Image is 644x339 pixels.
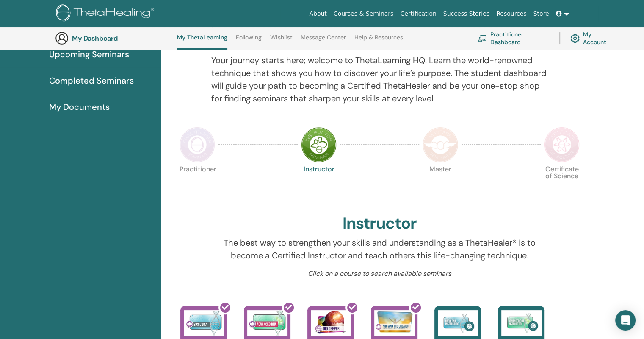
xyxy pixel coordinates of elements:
img: Practitioner [180,127,215,162]
a: Store [530,6,553,22]
a: My Account [570,29,613,48]
img: chalkboard-teacher.svg [478,35,487,42]
a: Message Center [301,34,346,48]
div: Open Intercom Messenger [615,310,636,331]
img: Advanced DNA Instructors [501,310,542,336]
img: Basic DNA [184,310,224,336]
img: Advanced DNA [247,310,287,336]
span: Upcoming Seminars [49,48,129,61]
img: You and the Creator [374,310,415,333]
img: Certificate of Science [544,127,580,162]
a: Following [236,34,262,48]
span: Completed Seminars [49,74,134,87]
p: Your journey starts here; welcome to ThetaLearning HQ. Learn the world-renowned technique that sh... [211,54,548,105]
a: Practitioner Dashboard [478,29,549,48]
img: Dig Deeper [311,310,351,336]
h2: Instructor [343,214,417,233]
p: The best way to strengthen your skills and understanding as a ThetaHealer® is to become a Certifi... [211,236,548,262]
a: Resources [493,6,530,22]
a: Wishlist [270,34,293,48]
p: Practitioner [180,166,215,202]
img: Basic DNA Instructors [438,310,478,336]
h3: My Dashboard [72,34,157,42]
a: Help & Resources [354,34,403,48]
a: Courses & Seminars [330,6,397,22]
span: My Documents [49,101,110,113]
img: cog.svg [570,32,580,45]
p: Master [423,166,458,202]
p: Instructor [301,166,337,202]
p: Certificate of Science [544,166,580,202]
a: Certification [397,6,439,22]
img: generic-user-icon.jpg [55,31,69,45]
a: Success Stories [440,6,493,22]
img: Master [423,127,458,162]
a: About [306,6,330,22]
a: My ThetaLearning [177,34,227,50]
img: logo.png [56,4,157,23]
img: Instructor [301,127,337,162]
p: Click on a course to search available seminars [211,269,548,279]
